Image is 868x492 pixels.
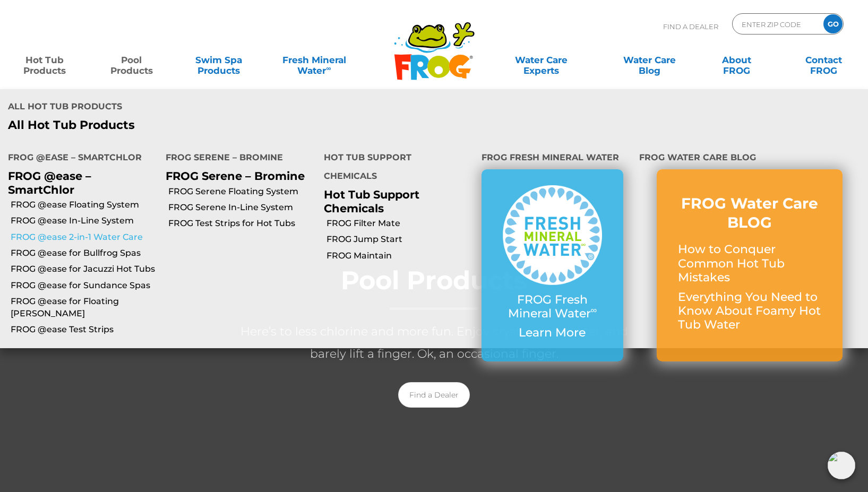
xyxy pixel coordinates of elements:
a: FROG @ease for Floating [PERSON_NAME] [11,296,158,320]
p: Everything You Need to Know About Foamy Hot Tub Water [678,290,821,332]
p: FROG @ease – SmartChlor [8,169,150,196]
a: FROG @ease 2-in-1 Water Care [11,231,158,243]
h4: FROG Serene – Bromine [166,148,307,169]
a: AboutFROG [702,49,770,71]
h4: FROG Fresh Mineral Water [482,148,623,169]
input: Zip Code Form [741,16,812,32]
a: FROG @ease for Bullfrog Spas [11,247,158,259]
a: PoolProducts [98,49,166,71]
h4: Hot Tub Support Chemicals [324,148,466,188]
a: Fresh MineralWater∞ [272,49,357,71]
a: FROG Serene Floating System [168,186,315,197]
a: Water CareBlog [615,49,683,71]
a: FROG Serene In-Line System [168,202,315,213]
p: FROG Serene – Bromine [166,169,307,183]
a: FROG @ease for Sundance Spas [11,280,158,291]
a: FROG @ease Test Strips [11,324,158,335]
input: GO [823,14,843,33]
h3: FROG Water Care BLOG [678,194,821,232]
a: Find a Dealer [398,382,470,408]
h4: All Hot Tub Products [8,97,426,118]
h4: FROG @ease – SmartChlor [8,148,150,169]
a: FROG Test Strips for Hot Tubs [168,218,315,229]
p: FROG Fresh Mineral Water [503,293,602,321]
a: Hot TubProducts [11,49,79,71]
a: All Hot Tub Products [8,118,426,132]
a: ContactFROG [789,49,857,71]
p: Find A Dealer [663,13,718,40]
a: Water CareExperts [486,49,596,71]
p: Learn More [503,326,602,340]
a: FROG @ease for Jacuzzi Hot Tubs [11,263,158,275]
h4: FROG Water Care Blog [639,148,860,169]
sup: ∞ [326,64,331,72]
a: Swim SpaProducts [185,49,253,71]
p: How to Conquer Common Hot Tub Mistakes [678,243,821,284]
a: FROG @ease In-Line System [11,215,158,227]
p: Hot Tub Support Chemicals [324,188,466,214]
a: FROG Jump Start [326,234,474,245]
a: FROG Fresh Mineral Water∞ Learn More [503,185,602,345]
sup: ∞ [591,305,597,315]
a: FROG Maintain [326,250,474,262]
a: FROG @ease Floating System [11,199,158,211]
a: FROG Water Care BLOG How to Conquer Common Hot Tub Mistakes Everything You Need to Know About Foa... [678,194,821,338]
img: openIcon [828,452,855,479]
a: FROG Filter Mate [326,218,474,229]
